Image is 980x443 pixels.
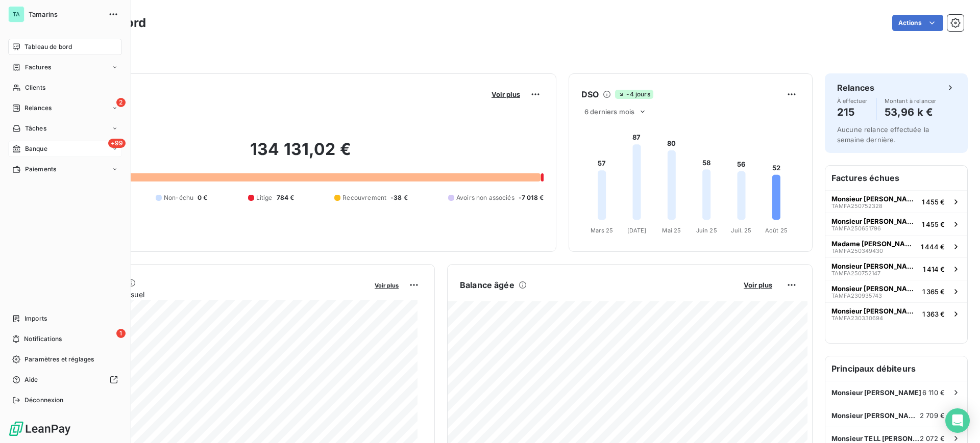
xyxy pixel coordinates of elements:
tspan: Mars 25 [591,227,613,234]
a: Clients [8,80,122,96]
span: Aide [24,375,38,384]
img: Logo LeanPay [8,421,71,437]
button: Voir plus [741,280,775,290]
h6: DSO [581,88,599,100]
tspan: Mai 25 [662,227,681,234]
h2: 134 131,02 € [58,139,544,170]
span: 1 455 € [922,220,945,228]
h6: Factures échues [825,166,967,190]
span: Monsieur [PERSON_NAME] [831,284,918,293]
span: TAMFA230330694 [831,315,883,321]
span: Paiements [25,165,56,174]
span: 6 derniers mois [584,108,634,116]
span: 2 072 € [920,434,945,442]
span: Monsieur [PERSON_NAME] [831,307,918,315]
span: TAMFA250349430 [831,248,883,254]
span: Monsieur [PERSON_NAME] [831,262,919,270]
a: Paiements [8,161,122,177]
span: Tâches [25,124,46,133]
span: Banque [25,144,47,153]
span: 1 455 € [922,198,945,206]
span: -4 jours [615,90,653,99]
button: Monsieur [PERSON_NAME]TAMFA2507523281 455 € [825,190,967,213]
span: 1 444 € [921,243,945,251]
button: Actions [892,15,943,31]
tspan: [DATE] [627,227,647,234]
span: 6 110 € [922,388,945,397]
h6: Balance âgée [460,279,514,291]
span: 784 € [277,193,295,202]
span: Tamarins [29,10,102,18]
a: Imports [8,310,122,327]
span: Non-échu [164,193,193,202]
span: Voir plus [492,90,520,98]
a: Paramètres et réglages [8,351,122,368]
span: 1 363 € [922,310,945,318]
h6: Relances [837,82,874,94]
span: Montant à relancer [885,98,937,104]
tspan: Juil. 25 [731,227,751,234]
span: Relances [24,103,52,113]
button: Monsieur [PERSON_NAME]TAMFA2507521471 414 € [825,257,967,280]
span: Voir plus [375,282,399,289]
button: Madame [PERSON_NAME] [PERSON_NAME]TAMFA2503494301 444 € [825,235,967,257]
span: Monsieur [PERSON_NAME] [831,388,921,397]
span: 1 365 € [922,288,945,296]
button: Voir plus [488,90,523,99]
h6: Principaux débiteurs [825,356,967,381]
span: Monsieur [PERSON_NAME] [831,217,918,225]
span: -7 018 € [519,193,544,202]
span: Recouvrement [342,193,386,202]
span: Monsieur TELL [PERSON_NAME] [831,434,920,442]
span: TAMFA250752328 [831,203,883,209]
span: À effectuer [837,98,868,104]
span: Monsieur [PERSON_NAME] [831,411,920,420]
a: 2Relances [8,100,122,116]
a: Tâches [8,120,122,137]
div: TA [8,6,24,22]
span: 1 [116,329,126,338]
a: Aide [8,372,122,388]
span: Tableau de bord [24,42,72,51]
span: Paramètres et réglages [24,355,94,364]
span: Clients [25,83,45,92]
span: Factures [25,63,51,72]
span: Notifications [24,334,62,344]
button: Voir plus [372,280,402,290]
span: 1 414 € [923,265,945,273]
span: 2 709 € [920,411,945,420]
span: TAMFA250752147 [831,270,880,276]
span: Déconnexion [24,396,64,405]
a: Factures [8,59,122,75]
span: Imports [24,314,47,323]
span: 0 € [198,193,207,202]
h4: 215 [837,104,868,120]
span: -38 € [390,193,408,202]
button: Monsieur [PERSON_NAME]TAMFA2309357431 365 € [825,280,967,302]
button: Monsieur [PERSON_NAME]TAMFA2506517961 455 € [825,213,967,235]
div: Open Intercom Messenger [945,408,970,433]
span: Avoirs non associés [456,193,514,202]
span: Voir plus [744,281,772,289]
tspan: Août 25 [765,227,788,234]
button: Monsieur [PERSON_NAME]TAMFA2303306941 363 € [825,302,967,325]
span: Litige [256,193,273,202]
span: TAMFA250651796 [831,225,881,231]
h4: 53,96 k € [885,104,937,120]
span: 2 [116,98,126,107]
span: TAMFA230935743 [831,293,882,299]
a: +99Banque [8,141,122,157]
span: Aucune relance effectuée la semaine dernière. [837,125,929,144]
tspan: Juin 25 [696,227,717,234]
a: Tableau de bord [8,39,122,55]
span: Madame [PERSON_NAME] [PERSON_NAME] [831,240,917,248]
span: Chiffre d'affaires mensuel [58,289,367,300]
span: +99 [108,139,126,148]
span: Monsieur [PERSON_NAME] [831,195,918,203]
